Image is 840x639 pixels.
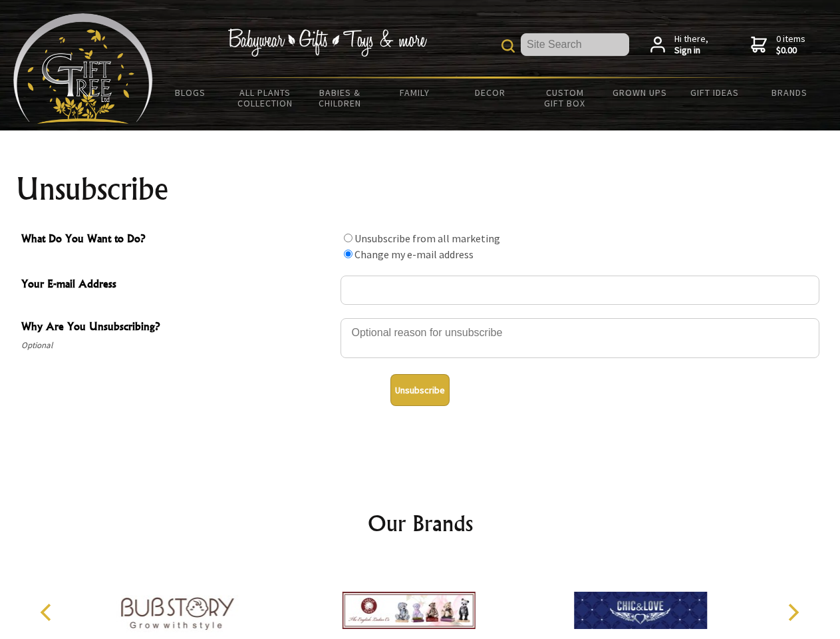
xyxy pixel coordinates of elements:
button: Unsubscribe [390,374,450,406]
a: Gift Ideas [677,79,752,106]
a: 0 items$0.00 [751,33,805,57]
input: What Do You Want to Do? [344,234,352,242]
strong: Sign in [674,45,708,57]
label: Change my e-mail address [354,248,474,261]
button: Next [778,598,807,627]
button: Previous [33,598,63,627]
a: Decor [452,79,527,106]
img: Babywear - Gifts - Toys & more [227,29,427,57]
img: Babyware - Gifts - Toys and more... [13,13,153,124]
a: Brands [752,79,827,106]
a: Hi there,Sign in [650,33,708,57]
label: Unsubscribe from all marketing [354,232,500,245]
a: Family [378,79,453,106]
a: Babies & Children [303,79,378,117]
span: 0 items [776,33,805,57]
span: Optional [21,337,334,353]
a: Custom Gift Box [527,79,603,117]
input: Your E-mail Address [341,276,819,305]
input: Site Search [521,33,629,56]
a: BLOGS [153,79,228,106]
h1: Unsubscribe [16,173,825,205]
a: Grown Ups [602,79,677,106]
input: What Do You Want to Do? [344,250,352,258]
a: All Plants Collection [228,79,303,117]
span: Why Are You Unsubscribing? [21,318,334,337]
img: product search [501,39,515,53]
span: What Do You Want to Do? [21,230,334,250]
strong: $0.00 [776,45,805,57]
span: Your E-mail Address [21,276,334,295]
h2: Our Brands [27,507,814,539]
textarea: Why Are You Unsubscribing? [341,318,819,358]
span: Hi there, [674,33,708,57]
